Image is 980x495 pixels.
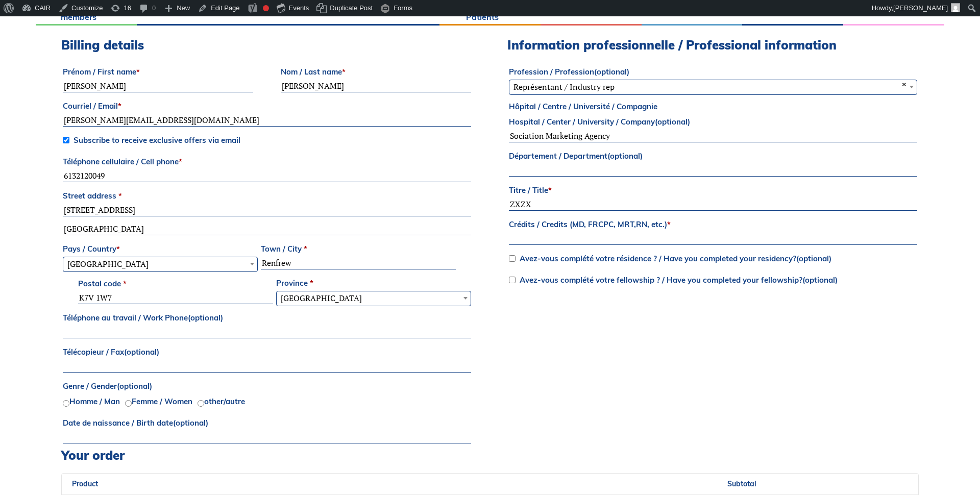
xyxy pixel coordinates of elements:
[63,379,471,394] label: Genre / Gender
[78,276,273,291] label: Postal code
[63,223,471,235] input: Apartment, suite, unit, etc. (optional)
[63,188,471,204] label: Street address
[188,313,223,323] span: (optional)
[796,254,831,263] span: (optional)
[802,275,838,285] span: (optional)
[173,418,208,428] span: (optional)
[276,291,471,306] span: Province / State
[342,67,346,77] abbr: required
[62,474,717,494] th: Product
[902,80,906,88] span: ×
[63,137,69,143] input: Subscribe to receive exclusive offers via email
[63,154,471,169] label: Téléphone cellulaire / Cell phone
[63,64,253,80] label: Prénom / First name
[277,291,471,305] span: Ontario
[261,241,456,257] label: Town / City
[63,257,258,272] span: Pays / Country
[304,244,307,254] abbr: required
[509,80,917,93] span: Représentant / Industry rep
[263,5,269,11] div: Focus keyphrase not set
[509,254,831,263] label: Avez-vous complété votre résidence ? / Have you completed your residency?
[276,276,471,291] label: Province
[509,99,917,130] label: Hôpital / Centre / Université / Compagnie Hospital / Center / University / Company
[667,219,671,229] abbr: required
[63,98,471,114] label: Courriel / Email
[179,157,182,166] abbr: required
[594,67,629,77] span: (optional)
[204,397,245,406] label: other/autre
[509,277,516,283] input: Avez-vous complété votre fellowship ? / Have you completed your fellowship?(optional)
[509,217,917,232] label: Crédits / Credits (MD, FRCPC, MRT,RN, etc.)
[63,241,258,257] label: Pays / Country
[61,38,473,53] h3: Billing details
[123,279,127,288] abbr: required
[73,135,240,145] span: Subscribe to receive exclusive offers via email
[63,257,257,270] span: Canada
[655,117,690,127] span: (optional)
[124,347,159,357] span: (optional)
[63,415,471,431] label: Date de naissance / Birth date
[509,183,917,198] label: Titre / Title
[507,38,919,53] h3: Information professionnelle / Professional information
[310,278,313,288] abbr: required
[509,80,917,95] span: Représentant / Industry rep
[63,204,471,216] input: House number and street name
[717,474,918,494] th: Subtotal
[509,255,516,262] input: Avez-vous complété votre résidence ? / Have you completed your residency?(optional)
[509,148,917,164] label: Département / Department
[116,244,120,254] abbr: required
[63,310,471,326] label: Téléphone au travail / Work Phone
[117,381,152,391] span: (optional)
[132,397,192,406] label: Femme / Women
[893,4,948,12] span: [PERSON_NAME]
[63,344,471,360] label: Télécopieur / Fax
[509,275,838,285] label: Avez-vous complété votre fellowship ? / Have you completed your fellowship?
[281,64,471,80] label: Nom / Last name
[136,67,140,77] abbr: required
[61,448,919,463] h3: Your order
[118,191,122,201] abbr: required
[69,397,120,406] label: Homme / Man
[509,64,917,80] label: Profession / Profession
[607,151,643,161] span: (optional)
[548,185,552,195] abbr: required
[118,101,121,111] abbr: required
